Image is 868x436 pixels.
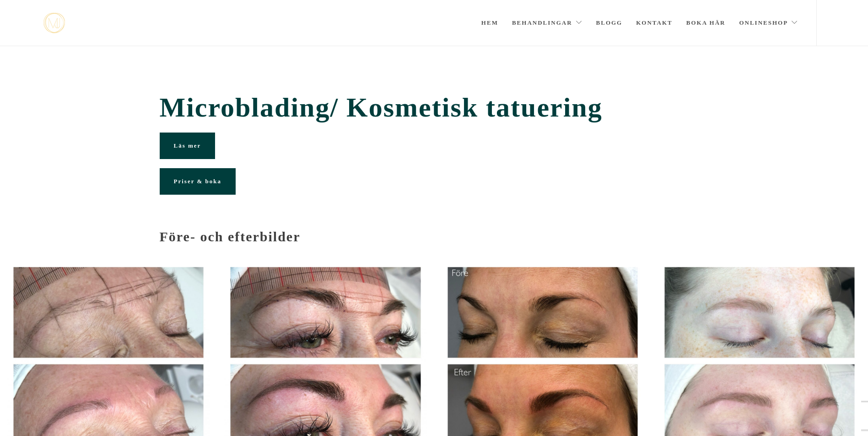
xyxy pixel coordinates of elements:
[160,92,709,123] span: Microblading/ Kosmetisk tatuering
[43,13,65,33] img: mjstudio
[174,178,221,185] span: Priser & boka
[174,142,201,149] span: Läs mer
[43,13,65,33] a: mjstudio mjstudio mjstudio
[160,168,236,195] a: Priser & boka
[160,133,216,159] a: Läs mer
[160,229,301,244] strong: Före- och efterbilder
